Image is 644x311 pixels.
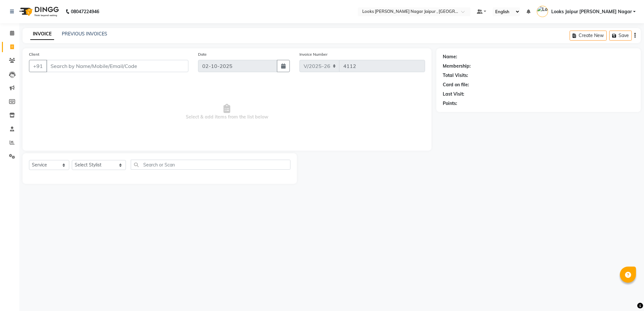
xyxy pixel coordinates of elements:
[443,53,457,60] div: Name:
[29,80,425,144] span: Select & add items from the list below
[46,60,188,72] input: Search by Name/Mobile/Email/Code
[299,52,327,57] label: Invoice Number
[609,31,632,41] button: Save
[443,81,469,88] div: Card on file:
[16,3,61,21] img: logo
[198,52,207,57] label: Date
[443,63,471,70] div: Membership:
[62,31,107,37] a: PREVIOUS INVOICES
[29,52,39,57] label: Client
[29,60,47,72] button: +91
[71,3,99,21] b: 08047224946
[570,31,607,41] button: Create New
[443,72,468,79] div: Total Visits:
[443,100,457,107] div: Points:
[131,160,290,170] input: Search or Scan
[443,91,464,98] div: Last Visit:
[30,28,54,40] a: INVOICE
[537,6,548,17] img: Looks Jaipur Malviya Nagar
[617,285,638,305] iframe: chat widget
[551,8,632,15] span: Looks Jaipur [PERSON_NAME] Nagar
